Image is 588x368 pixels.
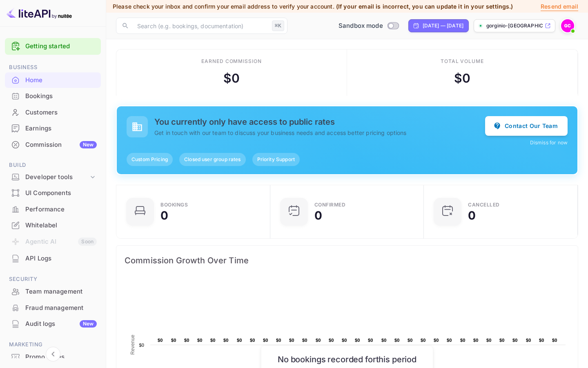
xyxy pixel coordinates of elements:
text: $0 [276,338,281,343]
div: 0 [314,210,322,221]
text: $0 [526,338,531,343]
a: Fraud management [5,300,101,315]
text: $0 [316,338,321,343]
text: $0 [368,338,373,343]
text: $0 [381,338,387,343]
div: Audit logsNew [5,316,101,332]
div: Fraud management [25,303,97,313]
text: $0 [237,338,242,343]
text: Revenue [130,334,136,355]
div: Total volume [441,58,484,65]
span: Custom Pricing [127,156,173,163]
button: Dismiss for now [530,139,568,146]
div: Getting started [5,38,101,55]
button: Collapse navigation [46,347,60,361]
div: Confirmed [314,202,346,207]
div: ⌘K [272,20,284,31]
a: Performance [5,202,101,217]
a: Bookings [5,88,101,103]
a: UI Components [5,185,101,200]
div: 0 [468,210,476,221]
div: Promo codes [5,349,101,365]
div: Audit logs [25,319,97,329]
input: Search (e.g. bookings, documentation) [132,18,269,34]
div: $ 0 [454,69,470,88]
text: $0 [197,338,203,343]
text: $0 [539,338,544,343]
div: CommissionNew [5,137,101,153]
div: Team management [25,287,97,296]
span: Priority Support [252,156,300,163]
div: UI Components [5,185,101,201]
div: Developer tools [25,173,89,182]
text: $0 [460,338,465,343]
a: Getting started [25,42,97,51]
text: $0 [434,338,439,343]
p: Get in touch with our team to discuss your business needs and access better pricing options [154,128,485,137]
text: $0 [184,338,189,343]
div: Earnings [25,124,97,133]
div: Performance [25,205,97,214]
div: Home [25,76,97,85]
text: $0 [486,338,492,343]
text: $0 [263,338,268,343]
button: Contact Our Team [485,116,568,136]
img: LiteAPI logo [7,7,72,20]
div: $ 0 [223,69,240,88]
a: Whitelabel [5,218,101,233]
span: Please check your inbox and confirm your email address to verify your account. [113,3,334,10]
a: API Logs [5,251,101,266]
text: $0 [171,338,176,343]
span: Security [5,275,101,284]
div: CANCELLED [468,202,500,207]
div: API Logs [5,251,101,267]
div: New [80,320,97,328]
a: Audit logsNew [5,316,101,331]
p: Resend email [541,2,578,11]
div: Switch to Production mode [335,21,402,31]
span: Commission Growth Over Time [125,254,570,267]
text: $0 [552,338,557,343]
img: Gorginio Cairo [561,19,574,32]
div: Commission [25,140,97,150]
p: gorginio-[GEOGRAPHIC_DATA]-gsra7.n... [486,22,543,29]
div: Bookings [5,88,101,104]
div: [DATE] — [DATE] [423,22,463,29]
a: CommissionNew [5,137,101,152]
div: Home [5,72,101,88]
div: UI Components [25,188,97,198]
a: Team management [5,284,101,299]
div: Bookings [25,92,97,101]
a: Customers [5,105,101,120]
text: $0 [139,343,144,348]
div: New [80,141,97,148]
a: Home [5,72,101,88]
text: $0 [329,338,334,343]
text: $0 [342,338,347,343]
a: Promo codes [5,349,101,364]
span: Build [5,161,101,170]
div: API Logs [25,254,97,263]
text: $0 [499,338,505,343]
text: $0 [408,338,413,343]
div: Customers [25,108,97,117]
text: $0 [223,338,229,343]
text: $0 [421,338,426,343]
div: Earned commission [201,58,262,65]
div: Whitelabel [5,218,101,233]
text: $0 [158,338,163,343]
div: Whitelabel [25,221,97,230]
h6: No bookings recorded for this period [269,355,425,364]
div: Bookings [160,202,188,207]
div: Customers [5,105,101,121]
text: $0 [355,338,360,343]
div: Developer tools [5,170,101,184]
span: (If your email is incorrect, you can update it in your settings.) [336,3,513,10]
span: Sandbox mode [339,21,383,31]
span: Marketing [5,340,101,349]
text: $0 [394,338,400,343]
div: Promo codes [25,352,97,362]
text: $0 [302,338,307,343]
div: Team management [5,284,101,300]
